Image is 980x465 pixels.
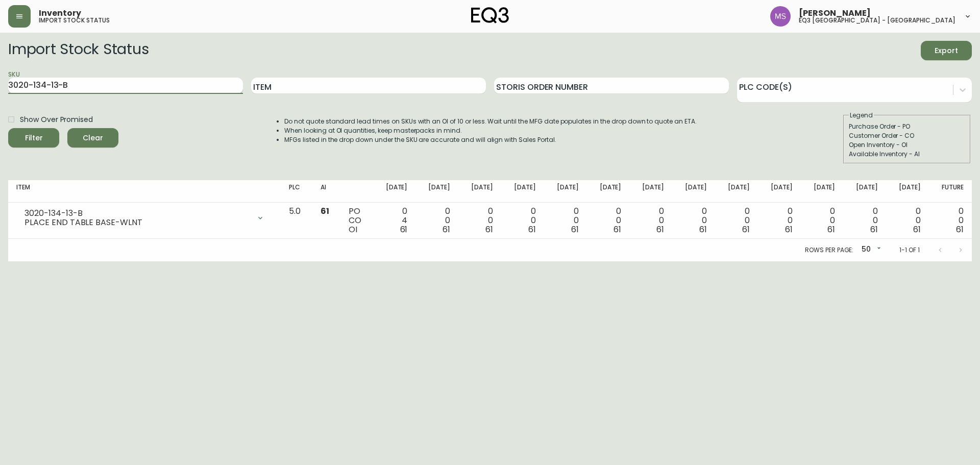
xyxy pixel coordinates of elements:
[76,132,110,144] span: Clear
[770,6,791,27] img: 1b6e43211f6f3cc0b0729c9049b8e7af
[801,180,844,203] th: [DATE]
[349,207,365,234] div: PO CO
[899,246,920,255] p: 1-1 of 1
[656,224,664,235] span: 61
[849,150,965,159] div: Available Inventory - AI
[458,180,501,203] th: [DATE]
[870,224,878,235] span: 61
[424,207,450,234] div: 0 0
[638,207,664,234] div: 0 0
[849,131,965,140] div: Customer Order - CO
[349,224,357,235] span: OI
[699,224,707,235] span: 61
[785,224,793,235] span: 61
[312,180,340,203] th: AI
[284,135,697,144] li: MFGs listed in the drop down under the SKU are accurate and will align with Sales Portal.
[680,207,707,234] div: 0 0
[799,17,955,23] h5: eq3 [GEOGRAPHIC_DATA] - [GEOGRAPHIC_DATA]
[39,17,110,23] h5: import stock status
[25,132,43,144] div: Filter
[886,180,929,203] th: [DATE]
[805,246,853,255] p: Rows per page:
[587,180,630,203] th: [DATE]
[758,180,801,203] th: [DATE]
[629,180,672,203] th: [DATE]
[8,180,281,203] th: Item
[921,41,972,60] button: Export
[321,205,329,217] span: 61
[809,207,836,234] div: 0 0
[8,41,149,60] h2: Import Stock Status
[849,111,874,120] legend: Legend
[614,224,621,235] span: 61
[443,224,450,235] span: 61
[381,207,408,234] div: 0 4
[742,224,750,235] span: 61
[937,207,964,234] div: 0 0
[894,207,921,234] div: 0 0
[544,180,587,203] th: [DATE]
[849,140,965,150] div: Open Inventory - OI
[281,203,312,239] td: 5.0
[766,207,793,234] div: 0 0
[913,224,921,235] span: 61
[284,117,697,126] li: Do not quote standard lead times on SKUs with an OI of 10 or less. Wait until the MFG date popula...
[595,207,622,234] div: 0 0
[501,180,544,203] th: [DATE]
[799,9,871,17] span: [PERSON_NAME]
[485,224,493,235] span: 61
[552,207,579,234] div: 0 0
[39,9,81,17] span: Inventory
[528,224,536,235] span: 61
[956,224,964,235] span: 61
[715,180,758,203] th: [DATE]
[24,218,250,227] div: PLACE END TABLE BASE-WLNT
[471,7,509,23] img: logo
[672,180,715,203] th: [DATE]
[929,44,964,57] span: Export
[827,224,835,235] span: 61
[20,114,93,125] span: Show Over Promised
[415,180,458,203] th: [DATE]
[571,224,579,235] span: 61
[849,122,965,131] div: Purchase Order - PO
[843,180,886,203] th: [DATE]
[723,207,750,234] div: 0 0
[24,209,250,218] div: 3020-134-13-B
[857,241,883,258] div: 50
[67,128,118,148] button: Clear
[16,207,273,229] div: 3020-134-13-BPLACE END TABLE BASE-WLNT
[373,180,416,203] th: [DATE]
[281,180,312,203] th: PLC
[284,126,697,135] li: When looking at OI quantities, keep masterpacks in mind.
[400,224,408,235] span: 61
[509,207,536,234] div: 0 0
[851,207,878,234] div: 0 0
[8,128,59,148] button: Filter
[467,207,493,234] div: 0 0
[929,180,972,203] th: Future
